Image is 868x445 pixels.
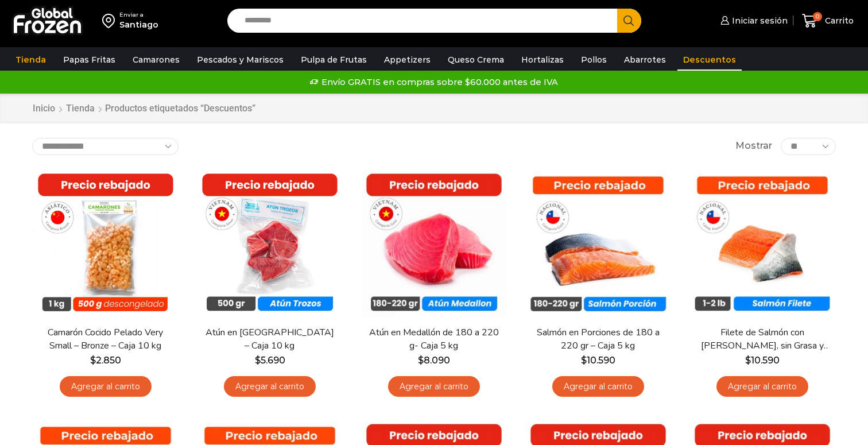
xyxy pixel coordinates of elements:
span: Vista Rápida [44,289,167,309]
a: Pescados y Mariscos [191,49,289,71]
a: Hortalizas [516,49,569,71]
div: Enviar a [119,11,158,19]
a: Tienda [10,49,52,71]
a: Atún en Medallón de 180 a 220 g- Caja 5 kg [368,326,500,353]
bdi: 10.590 [581,355,615,366]
a: Filete de Salmón con [PERSON_NAME], sin Grasa y sin Espinas 1-2 lb – Caja 10 Kg [696,326,828,353]
a: Queso Crema [442,49,510,71]
bdi: 10.590 [745,355,780,366]
span: Iniciar sesión [729,15,788,26]
span: $ [255,355,261,366]
img: address-field-icon.svg [102,11,119,30]
a: Agregar al carrito: “Camarón Cocido Pelado Very Small - Bronze - Caja 10 kg” [60,376,152,397]
a: Atún en [GEOGRAPHIC_DATA] – Caja 10 kg [204,326,336,353]
span: $ [581,355,587,366]
span: Carrito [822,15,854,26]
a: Agregar al carrito: “Filete de Salmón con Piel, sin Grasa y sin Espinas 1-2 lb – Caja 10 Kg” [716,376,808,397]
a: Agregar al carrito: “Atún en Medallón de 180 a 220 g- Caja 5 kg” [388,376,480,397]
a: Abarrotes [618,49,672,71]
span: Vista Rápida [208,289,331,309]
div: Santiago [119,19,158,30]
nav: Breadcrumb [32,102,255,115]
span: $ [745,355,751,366]
a: Iniciar sesión [718,9,788,32]
span: Mostrar [735,140,772,153]
a: Appetizers [378,49,436,71]
a: 0 Carrito [799,7,857,34]
a: Tienda [65,102,95,115]
span: 0 [813,12,822,21]
span: $ [90,355,96,366]
bdi: 5.690 [255,355,285,366]
a: Papas Fritas [57,49,121,71]
a: Camarón Cocido Pelado Very Small – Bronze – Caja 10 kg [40,326,172,353]
h1: Productos etiquetados “Descuentos” [105,103,255,114]
a: Pollos [575,49,613,71]
span: $ [418,355,424,366]
a: Inicio [32,102,56,115]
a: Camarones [127,49,185,71]
span: Vista Rápida [700,289,824,309]
span: Vista Rápida [372,289,495,309]
a: Descuentos [677,49,742,71]
a: Salmón en Porciones de 180 a 220 gr – Caja 5 kg [532,326,664,353]
a: Agregar al carrito: “Atún en Trozos - Caja 10 kg” [224,376,316,397]
bdi: 2.850 [90,355,121,366]
a: Agregar al carrito: “Salmón en Porciones de 180 a 220 gr - Caja 5 kg” [552,376,644,397]
select: Pedido de la tienda [32,138,179,155]
bdi: 8.090 [418,355,450,366]
button: Search button [617,9,641,33]
span: Vista Rápida [536,289,660,309]
a: Pulpa de Frutas [295,49,373,71]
